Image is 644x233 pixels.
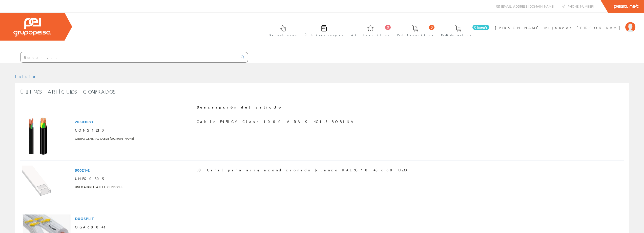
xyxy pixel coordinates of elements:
[429,25,434,30] span: 0
[75,134,134,143] span: GRUPO GENERAL CABLE [DOMAIN_NAME]
[495,25,623,30] span: [PERSON_NAME] Mijancos [PERSON_NAME]
[22,117,51,155] img: Foto artículo Cable ENERGY Class 1000 V RV-K 4G1,5 BOBINA (112.5x150)
[75,223,108,231] span: OGAR0041
[300,21,346,40] a: Últimas compras
[75,214,94,223] span: DUOSPLIT
[75,126,107,134] span: CONS1210
[75,183,123,191] span: UNEX APARELLAJE ELECTRICO S.L.
[385,25,391,30] span: 0
[197,166,411,174] span: 30 Canal para aire acondicionado blanco RAL9010 40x60 U23X
[351,32,389,38] span: Art. favoritos
[20,88,116,95] span: Últimos artículos comprados
[75,174,105,183] span: UNEX0305
[305,32,343,38] span: Últimas compras
[195,103,616,112] th: Descripción del artículo
[472,25,489,30] span: 0 línea/s
[441,32,475,38] span: Pedido actual
[269,32,297,38] span: Selectores
[15,74,37,79] a: Inicio
[22,166,60,204] img: Foto artículo 30 Canal para aire acondicionado blanco RAL9010 40x60 U23X (150x150)
[197,117,354,126] span: Cable ENERGY Class 1000 V RV-K 4G1,5 BOBINA
[75,166,90,174] span: 30021-2
[264,21,299,40] a: Selectores
[397,32,433,38] span: Ped. favoritos
[13,18,51,37] img: Grupo Peisa
[501,4,554,8] span: [EMAIL_ADDRESS][DOMAIN_NAME]
[75,117,93,126] span: 20303083
[495,21,635,26] a: [PERSON_NAME] Mijancos [PERSON_NAME]
[20,52,238,62] input: Buscar ...
[567,4,594,8] span: [PHONE_NUMBER]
